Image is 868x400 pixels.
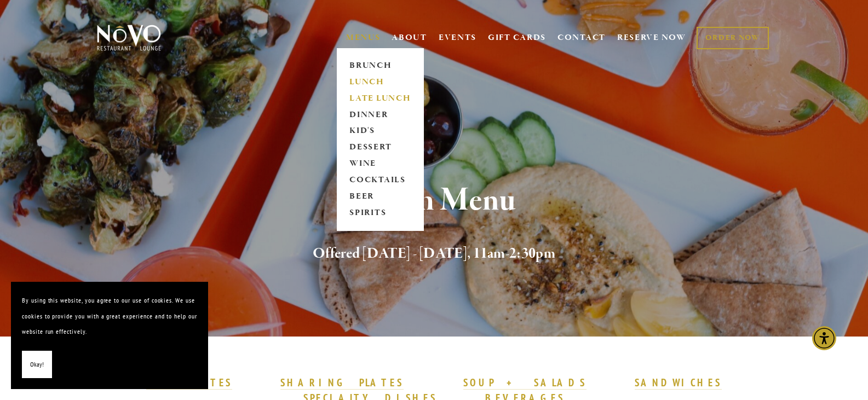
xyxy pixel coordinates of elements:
a: DINNER [346,107,415,123]
a: BRUNCH [346,57,415,74]
a: ABOUT [392,32,427,43]
section: Cookie banner [11,282,208,389]
a: KID'S [346,123,415,140]
a: DESSERT [346,140,415,156]
a: RESERVE NOW [617,27,686,48]
a: LUNCH [346,74,415,90]
h2: Offered [DATE] - [DATE], 11am-2:30pm [115,242,754,265]
a: SOUP + SALADS [463,376,586,390]
a: SANDWICHES [635,376,722,390]
a: MENUS [346,32,381,43]
a: SPIRITS [346,205,415,222]
a: WINE [346,156,415,172]
a: GIFT CARDS [488,27,546,48]
a: COCKTAILS [346,172,415,189]
a: EVENTS [439,32,476,43]
a: BEER [346,189,415,205]
strong: SANDWICHES [635,376,722,389]
div: Accessibility Menu [812,326,836,350]
a: LATE LUNCH [346,90,415,107]
span: Okay! [30,357,44,373]
img: Novo Restaurant &amp; Lounge [95,24,163,51]
p: By using this website, you agree to our use of cookies. We use cookies to provide you with a grea... [22,293,197,340]
a: CONTACT [557,27,606,48]
h1: Lunch Menu [115,183,754,218]
strong: SOUP + SALADS [463,376,586,389]
a: SHARING PLATES [280,376,403,390]
button: Okay! [22,351,52,379]
strong: SHARING PLATES [280,376,403,389]
a: ORDER NOW [697,27,768,49]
